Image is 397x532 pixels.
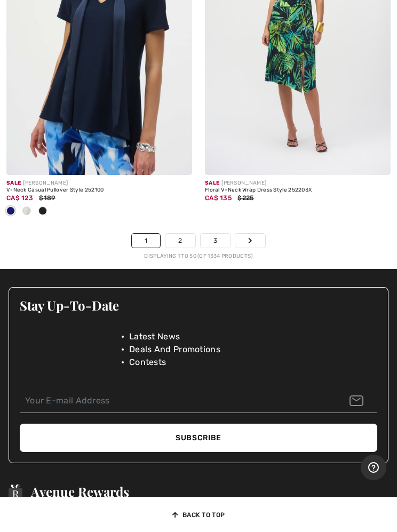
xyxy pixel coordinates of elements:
[205,194,232,202] span: CA$ 135
[129,343,220,356] span: Deals And Promotions
[6,179,192,187] div: [PERSON_NAME]
[132,234,160,248] a: 1
[39,194,55,202] span: $189
[3,203,19,220] div: Midnight Blue
[205,180,219,186] span: Sale
[361,455,386,481] iframe: Opens a widget where you can find more information
[20,424,377,452] button: Subscribe
[19,203,35,220] div: Vanilla 30
[6,194,33,202] span: CA$ 123
[20,298,377,312] h3: Stay Up-To-Date
[205,187,391,194] div: Floral V-Neck Wrap Dress Style 252203X
[129,330,180,343] span: Latest News
[165,234,195,248] a: 2
[205,179,391,187] div: [PERSON_NAME]
[6,180,21,186] span: Sale
[35,203,51,220] div: Black
[20,389,377,413] input: Your E-mail Address
[201,234,230,248] a: 3
[237,194,253,202] span: $225
[31,485,191,498] h3: Avenue Rewards
[9,485,22,501] img: Avenue Rewards
[6,187,192,194] div: V-Neck Casual Pullover Style 252100
[129,356,166,369] span: Contests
